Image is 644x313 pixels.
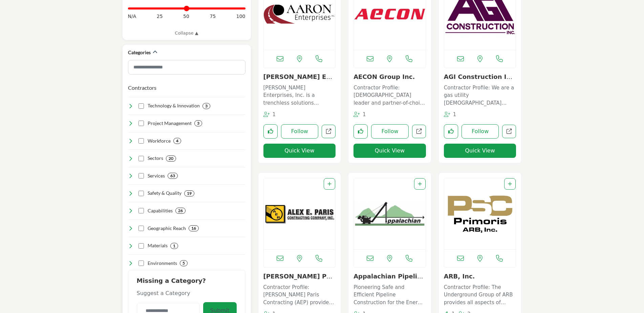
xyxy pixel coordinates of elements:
[444,178,516,249] img: ARB, Inc.
[166,155,176,162] div: 20 Results For Sectors
[173,244,175,248] b: 1
[263,84,336,107] p: [PERSON_NAME] Enterprises, Inc. is a trenchless solutions contractor focusing on trenchless utili...
[148,172,165,179] h4: Services: Comprehensive offerings for pipeline construction, maintenance, and repair across vario...
[205,104,208,108] b: 3
[444,284,516,307] p: Contractor Profile: The Underground Group of ARB provides all aspects of construction services fo...
[444,84,516,107] p: Contractor Profile: We are a gas utility [DEMOGRAPHIC_DATA] employing over 300 workers and servic...
[189,225,199,231] div: 16 Results For Geographic Reach
[157,13,163,20] span: 25
[210,13,216,20] span: 75
[353,144,426,158] button: Quick View
[194,120,202,126] div: 3 Results For Project Management
[178,208,183,213] b: 26
[354,178,426,249] a: Open Listing in new tab
[170,173,175,178] b: 63
[137,277,237,289] h2: Missing a Category?
[264,178,336,249] a: Open Listing in new tab
[191,226,196,231] b: 16
[148,260,177,267] h4: Environments: Adaptability to diverse geographical, topographical, and environmental conditions f...
[353,73,415,80] a: AECON Group Inc.
[502,125,516,139] a: Open agi-construction-inc in new tab
[148,207,173,214] h4: Capabilities: Specialized skills and equipment for executing complex projects using advanced tech...
[148,102,200,109] h4: Technology & Innovation: Leveraging cutting-edge tools, systems, and processes to optimize effici...
[138,138,144,144] input: Select Workforce checkbox
[128,30,245,37] a: Collapse ▲
[444,73,512,88] a: AGI Construction Inc...
[263,284,336,307] p: Contractor Profile: [PERSON_NAME] Paris Contracting (AEP) provides a comprehensive approach to ga...
[508,181,512,187] a: Add To List
[263,111,276,119] div: Followers
[187,191,192,196] b: 19
[418,181,422,187] a: Add To List
[128,49,151,56] h2: Categories
[263,282,336,307] a: Contractor Profile: [PERSON_NAME] Paris Contracting (AEP) provides a comprehensive approach to ga...
[444,124,458,139] button: Like listing
[170,243,178,249] div: 1 Results For Materials
[263,124,278,139] button: Like listing
[128,13,136,20] span: N/A
[128,60,245,75] input: Search Category
[353,282,426,307] a: Pioneering Safe and Efficient Pipeline Construction for the Energy Sector With a focus on safety,...
[353,111,366,119] div: Followers
[371,124,409,139] button: Follow
[138,103,144,109] input: Select Technology & Innovation checkbox
[236,13,245,20] span: 100
[138,208,144,213] input: Select Capabilities checkbox
[353,273,426,280] h3: Appalachian Pipeline Contractors LLP
[353,273,423,287] a: Appalachian Pipeline...
[168,173,178,179] div: 63 Results For Services
[327,181,331,187] a: Add To List
[353,284,426,307] p: Pioneering Safe and Efficient Pipeline Construction for the Energy Sector With a focus on safety,...
[263,73,336,81] h3: Aaron Enterprises Inc.
[138,173,144,179] input: Select Services checkbox
[263,273,336,287] a: [PERSON_NAME] Paris Contra...
[180,260,188,266] div: 5 Results For Environments
[444,111,456,119] div: Followers
[148,225,186,232] h4: Geographic Reach: Extensive coverage across various regions, states, and territories to meet clie...
[453,111,456,118] span: 1
[138,156,144,161] input: Select Sectors checkbox
[322,125,336,139] a: Open aaron-enterprises-inc in new tab
[138,260,144,266] input: Select Environments checkbox
[138,191,144,196] input: Select Safety & Quality checkbox
[461,124,499,139] button: Follow
[202,103,210,109] div: 3 Results For Technology & Innovation
[353,73,426,81] h3: AECON Group Inc.
[138,121,144,126] input: Select Project Management checkbox
[148,138,171,144] h4: Workforce: Skilled, experienced, and diverse professionals dedicated to excellence in all aspects...
[138,243,144,249] input: Select Materials checkbox
[197,121,199,126] b: 3
[263,82,336,107] a: [PERSON_NAME] Enterprises, Inc. is a trenchless solutions contractor focusing on trenchless utili...
[444,282,516,307] a: Contractor Profile: The Underground Group of ARB provides all aspects of construction services fo...
[138,226,144,231] input: Select Geographic Reach checkbox
[128,84,156,92] button: Contractors
[353,84,426,107] p: Contractor Profile: [DEMOGRAPHIC_DATA] leader and partner-of-choice in construction and infrastru...
[263,73,334,88] a: [PERSON_NAME] Enterprises In...
[183,261,185,266] b: 5
[354,178,426,249] img: Appalachian Pipeline Contractors LLP
[148,242,168,249] h4: Materials: Expertise in handling, fabricating, and installing a wide range of pipeline materials ...
[272,111,276,118] span: 1
[363,111,366,118] span: 1
[148,190,181,196] h4: Safety & Quality: Unwavering commitment to ensuring the highest standards of safety, compliance, ...
[444,73,516,81] h3: AGI Construction Inc.
[353,82,426,107] a: Contractor Profile: [DEMOGRAPHIC_DATA] leader and partner-of-choice in construction and infrastru...
[353,124,368,139] button: Like listing
[263,144,336,158] button: Quick View
[148,155,163,162] h4: Sectors: Serving multiple industries, including oil & gas, water, sewer, electric power, and tele...
[176,139,178,143] b: 4
[148,120,192,127] h4: Project Management: Effective planning, coordination, and oversight to deliver projects on time, ...
[183,13,189,20] span: 50
[444,178,516,249] a: Open Listing in new tab
[444,144,516,158] button: Quick View
[173,138,181,144] div: 4 Results For Workforce
[281,124,319,139] button: Follow
[137,290,190,296] span: Suggest a Category
[263,273,336,280] h3: Alex E. Paris Contracting Co., Inc.
[175,208,186,214] div: 26 Results For Capabilities
[444,273,516,280] h3: ARB, Inc.
[412,125,426,139] a: Open aecon-utilities-ltd in new tab
[444,273,475,280] a: ARB, Inc.
[444,82,516,107] a: Contractor Profile: We are a gas utility [DEMOGRAPHIC_DATA] employing over 300 workers and servic...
